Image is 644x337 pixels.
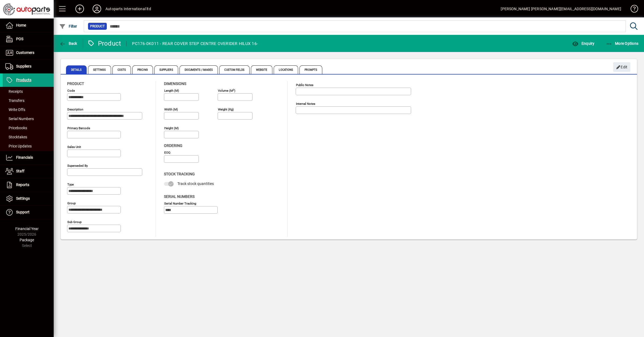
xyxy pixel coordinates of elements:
a: Price Updates [3,142,54,151]
mat-label: Sales unit [67,145,81,149]
span: Locations [274,65,298,74]
a: Receipts [3,87,54,96]
a: Stocktakes [3,132,54,142]
mat-label: Volume (m ) [218,89,235,92]
mat-label: Group [67,201,76,205]
span: Settings [88,65,111,74]
a: Serial Numbers [3,114,54,123]
a: Knowledge Base [627,1,637,18]
span: Staff [16,169,24,173]
mat-label: Sub group [67,220,82,224]
div: Autoparts International ltd [105,5,151,13]
span: Customers [16,50,34,55]
div: Product [87,39,121,48]
span: Write Offs [5,108,25,112]
a: Home [3,19,54,32]
button: Profile [88,4,105,14]
a: Staff [3,165,54,178]
span: Stocktakes [5,135,27,139]
span: Product [90,24,105,29]
span: Price Updates [5,144,32,148]
button: Enquiry [571,39,596,48]
span: Receipts [5,89,23,94]
span: Product [67,82,84,86]
span: More Options [606,41,639,46]
span: Products [16,78,31,82]
a: Reports [3,178,54,192]
mat-label: Weight (Kg) [218,108,234,111]
span: Serial Numbers [5,117,34,121]
span: Costs [112,65,131,74]
span: Website [251,65,273,74]
button: Add [71,4,88,14]
span: Suppliers [16,64,31,68]
div: PC176-0K011 - REAR COVER STEP CENTRE OVERIDER HILUX 16- [132,39,258,48]
span: Track stock quantities [177,182,214,186]
span: Pricebooks [5,126,27,130]
app-page-header-button: Back [54,39,83,48]
span: Custom Fields [219,65,249,74]
span: Filter [59,24,77,28]
div: [PERSON_NAME] [PERSON_NAME][EMAIL_ADDRESS][DOMAIN_NAME] [501,5,621,13]
span: Pricing [132,65,153,74]
span: Package [20,238,34,242]
a: Support [3,206,54,219]
mat-label: Primary barcode [67,126,90,130]
a: Transfers [3,96,54,105]
mat-label: Internal Notes [296,102,315,106]
span: Financials [16,155,33,160]
span: Documents / Images [180,65,218,74]
a: Write Offs [3,105,54,114]
span: Suppliers [154,65,178,74]
button: Back [58,39,79,48]
mat-label: Superseded by [67,164,88,168]
span: Settings [16,196,30,201]
a: Financials [3,151,54,164]
span: Financial Year [15,227,39,231]
mat-label: Width (m) [164,108,178,111]
mat-label: Description [67,108,83,111]
span: Ordering [164,143,182,148]
mat-label: Height (m) [164,126,179,130]
span: Reports [16,183,29,187]
mat-label: Type [67,183,74,186]
mat-label: Length (m) [164,89,179,92]
span: Serial Numbers [164,194,195,199]
a: Customers [3,46,54,60]
span: Edit [616,63,628,72]
span: Enquiry [572,41,594,46]
button: Edit [613,62,630,72]
a: Suppliers [3,60,54,73]
span: Back [59,41,77,46]
a: Pricebooks [3,123,54,132]
sup: 3 [233,88,234,91]
a: Settings [3,192,54,205]
span: Details [66,65,87,74]
mat-label: Serial Number tracking [164,201,196,205]
span: POS [16,37,23,41]
mat-label: Public Notes [296,83,313,87]
mat-label: Code [67,89,75,92]
span: Stock Tracking [164,172,195,176]
mat-label: EOQ [164,151,170,154]
span: Home [16,23,26,27]
button: More Options [605,39,640,48]
span: Prompts [299,65,322,74]
span: Support [16,210,30,214]
span: Dimensions [164,82,186,86]
a: POS [3,32,54,46]
span: Transfers [5,98,24,103]
button: Filter [58,21,79,31]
